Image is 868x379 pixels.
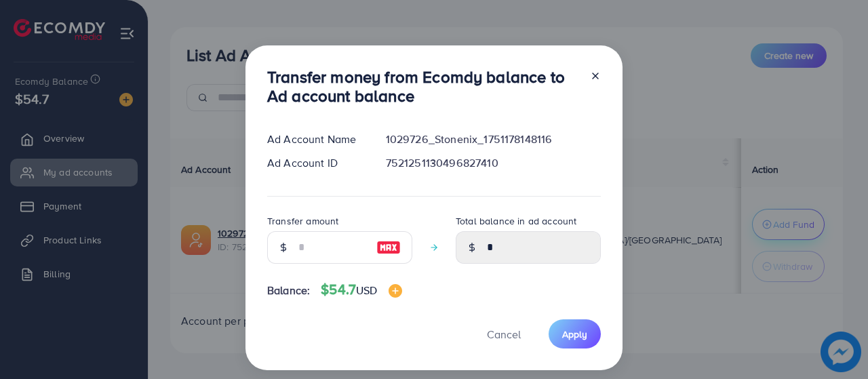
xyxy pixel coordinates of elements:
h3: Transfer money from Ecomdy balance to Ad account balance [267,67,579,106]
div: Ad Account Name [256,132,375,147]
label: Total balance in ad account [456,214,576,228]
button: Apply [549,319,601,348]
span: Cancel [487,327,521,342]
img: image [389,284,402,298]
img: image [376,239,401,256]
span: USD [356,283,377,298]
div: 1029726_Stonenix_1751178148116 [375,132,612,147]
div: Ad Account ID [256,155,375,171]
div: 7521251130496827410 [375,155,612,171]
label: Transfer amount [267,214,338,228]
h4: $54.7 [321,281,401,298]
span: Balance: [267,283,310,298]
button: Cancel [470,319,538,348]
span: Apply [562,327,587,341]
